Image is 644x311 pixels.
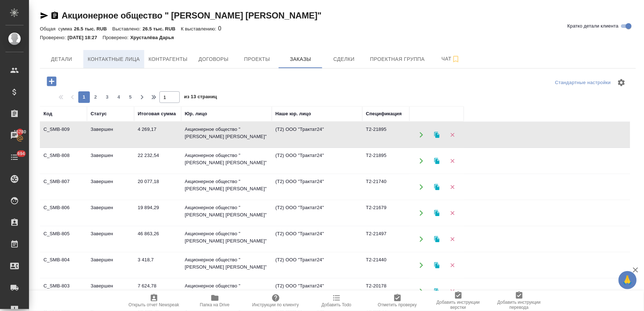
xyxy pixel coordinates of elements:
td: (Т2) ООО "Трактат24" [272,148,362,174]
td: (Т2) ООО "Трактат24" [272,253,362,278]
span: Заказы [283,55,318,64]
td: Т2-20178 [362,279,410,304]
td: Акционерное общество " [PERSON_NAME] [PERSON_NAME]" [181,253,272,278]
td: 3 418,7 [134,253,181,278]
span: 🙏 [622,273,634,288]
button: Открыть [414,127,429,142]
td: 22 232,54 [134,148,181,174]
button: Клонировать [429,284,444,299]
div: Итоговая сумма [138,110,176,117]
td: Акционерное общество " [PERSON_NAME] [PERSON_NAME]" [181,200,272,226]
button: Удалить [445,284,460,299]
a: Акционерное общество " [PERSON_NAME] [PERSON_NAME]" [62,11,321,20]
span: 15780 [9,128,30,136]
button: Удалить [445,232,460,246]
p: К выставлению: [181,26,218,32]
p: Проверено: [40,35,68,40]
td: Акционерное общество " [PERSON_NAME] [PERSON_NAME]" [181,227,272,252]
td: Акционерное общество " [PERSON_NAME] [PERSON_NAME]" [181,148,272,174]
span: Добавить инструкции перевода [493,300,545,310]
button: Папка на Drive [184,291,245,311]
td: C_SMB-807 [40,174,87,200]
span: Проектная группа [370,55,425,64]
button: Открыть отчет Newspeak [124,291,184,311]
span: Сделки [327,55,361,64]
div: split button [553,77,613,88]
button: 3 [101,91,113,103]
span: Открыть отчет Newspeak [129,302,179,307]
button: Открыть [414,258,429,273]
button: Клонировать [429,232,444,246]
td: (Т2) ООО "Трактат24" [272,174,362,200]
span: Папка на Drive [200,302,230,307]
div: 0 [40,24,636,33]
p: Выставлено: [112,26,142,32]
p: 26.5 тыс. RUB [142,26,181,32]
button: Скопировать ссылку [50,11,59,20]
span: 3 [101,94,113,101]
button: Добавить инструкции перевода [489,291,550,311]
span: Настроить таблицу [613,74,630,91]
span: Отметить проверку [378,302,417,307]
button: Добавить проект [42,74,62,89]
p: Проверено: [103,35,130,40]
div: Наше юр. лицо [275,110,311,117]
span: Контрагенты [149,55,188,64]
a: 15780 [2,127,27,145]
td: (Т2) ООО "Трактат24" [272,279,362,304]
td: (Т2) ООО "Трактат24" [272,122,362,148]
td: Завершен [87,279,134,304]
td: 19 894,29 [134,200,181,226]
td: Завершен [87,253,134,278]
td: Завершен [87,200,134,226]
p: [DATE] 18:27 [68,35,103,40]
td: Акционерное общество " [PERSON_NAME] [PERSON_NAME]" [181,174,272,200]
button: Открыть [414,179,429,194]
span: из 13 страниц [184,92,217,103]
span: 4 [113,94,125,101]
td: Т2-21740 [362,174,410,200]
button: Отметить проверку [367,291,428,311]
span: Договоры [196,55,231,64]
td: Т2-21679 [362,200,410,226]
span: 2 [90,94,101,101]
button: Открыть [414,206,429,220]
td: C_SMB-805 [40,227,87,252]
button: Удалить [445,206,460,220]
button: 4 [113,91,125,103]
span: Детали [44,55,79,64]
button: Инструкции по клиенту [245,291,306,311]
button: 🙏 [619,271,637,289]
span: 5 [125,94,136,101]
p: Хрусталёва Дарья [130,35,180,40]
td: C_SMB-808 [40,148,87,174]
td: (Т2) ООО "Трактат24" [272,200,362,226]
span: 694 [13,150,29,157]
button: 5 [125,91,136,103]
span: Чат [433,54,468,63]
button: Клонировать [429,206,444,220]
td: Акционерное общество " [PERSON_NAME] [PERSON_NAME]" [181,279,272,304]
button: Клонировать [429,179,444,194]
span: Инструкции по клиенту [252,302,299,307]
td: 4 269,17 [134,122,181,148]
button: 2 [90,91,101,103]
td: 46 863,26 [134,227,181,252]
td: C_SMB-806 [40,200,87,226]
td: 7 624,78 [134,279,181,304]
span: Добавить Todo [321,302,351,307]
button: Открыть [414,153,429,168]
button: Открыть [414,284,429,299]
button: Клонировать [429,258,444,273]
span: Добавить инструкции верстки [432,300,485,310]
td: C_SMB-809 [40,122,87,148]
button: Удалить [445,153,460,168]
button: Удалить [445,179,460,194]
div: Юр. лицо [185,110,207,117]
button: Клонировать [429,127,444,142]
span: Проекты [240,55,274,64]
td: Акционерное общество " [PERSON_NAME] [PERSON_NAME]" [181,122,272,148]
td: Завершен [87,148,134,174]
button: Добавить Todo [306,291,367,311]
span: Контактные лица [88,55,140,64]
